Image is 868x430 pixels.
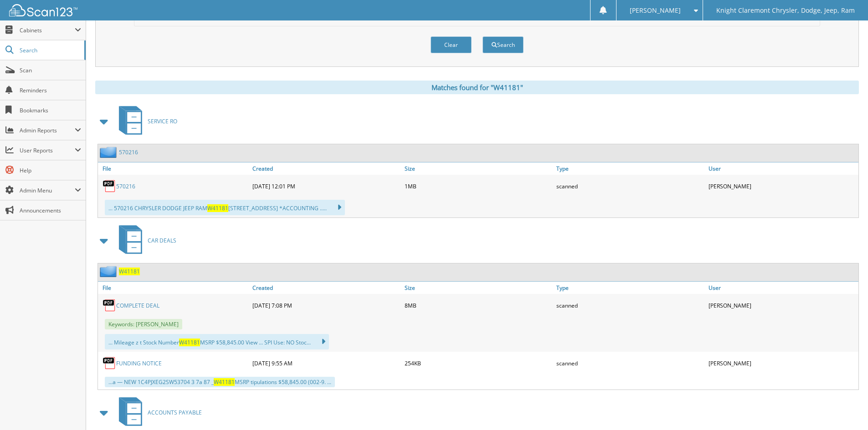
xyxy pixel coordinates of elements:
span: Keywords: [PERSON_NAME] [105,319,182,329]
div: [PERSON_NAME] [706,296,858,314]
div: ... Mileage z t Stock Number MSRP $58,845.00 View ... SPI Use: NO Stoc... [105,334,329,349]
div: [DATE] 12:01 PM [250,177,402,195]
div: scanned [554,177,706,195]
span: Reminders [20,86,81,94]
a: 570216 [119,148,138,156]
div: ...a — NEW 1C4PJXEG2SW53704 3 7a 87 _ MSRP tipulations $58,845.00 (002-9. ... [105,377,335,387]
a: SERVICE RO [113,103,177,139]
span: Scan [20,66,81,74]
span: Admin Menu [20,187,75,194]
span: ACCOUNTS PAYABLE [148,409,202,416]
img: folder2.png [100,147,119,158]
a: W41181 [119,268,140,275]
span: CAR DEALS [148,237,176,244]
div: Matches found for "W41181" [95,81,859,94]
a: Size [402,282,555,294]
span: Knight Claremont Chrysler, Dodge, Jeep, Ram [716,8,855,13]
a: Type [554,282,706,294]
iframe: Chat Widget [822,386,868,430]
div: scanned [554,296,706,314]
a: COMPLETE DEAL [116,302,159,309]
div: 1MB [402,177,555,195]
a: 570216 [116,182,135,190]
div: [DATE] 9:55 AM [250,354,402,372]
img: PDF.png [103,179,116,193]
img: PDF.png [103,298,116,312]
span: Help [20,167,81,174]
span: [PERSON_NAME] [630,8,681,13]
span: W41181 [214,378,235,386]
img: PDF.png [103,356,116,370]
a: File [98,162,250,175]
span: Admin Reports [20,126,75,134]
a: Type [554,162,706,175]
span: W41181 [179,339,200,346]
div: [PERSON_NAME] [706,177,858,195]
div: 254KB [402,354,555,372]
a: Created [250,282,402,294]
span: Search [20,46,80,54]
span: Announcements [20,207,81,214]
a: User [706,162,858,175]
a: User [706,282,858,294]
img: scan123-logo-white.svg [9,4,77,16]
span: Cabinets [20,26,75,34]
button: Search [483,36,524,53]
a: Size [402,162,555,175]
a: Created [250,162,402,175]
span: User Reports [20,147,75,154]
a: FUNDING NOTICE [116,359,162,367]
div: 8MB [402,296,555,314]
span: SERVICE RO [148,117,177,125]
a: File [98,282,250,294]
div: scanned [554,354,706,372]
img: folder2.png [100,266,119,277]
div: [PERSON_NAME] [706,354,858,372]
div: ... 570216 CHRYSLER DODGE JEEP RAM [STREET_ADDRESS] *ACCOUNTING ..... [105,200,345,215]
span: Bookmarks [20,106,81,114]
button: Clear [431,36,472,53]
a: CAR DEALS [113,223,176,258]
div: [DATE] 7:08 PM [250,296,402,314]
span: W41181 [207,204,228,212]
